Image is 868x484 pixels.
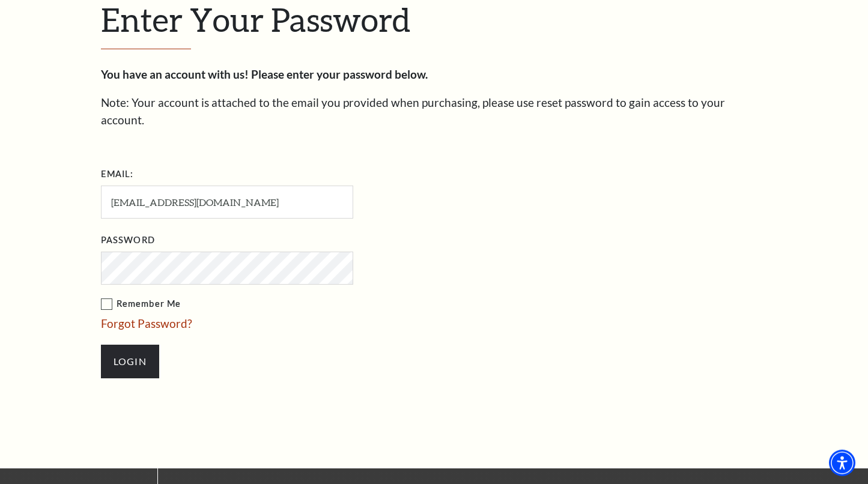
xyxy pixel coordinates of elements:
label: Email: [101,167,134,182]
input: Required [101,186,353,219]
div: Accessibility Menu [829,450,855,476]
input: Submit button [101,345,159,378]
label: Remember Me [101,297,473,312]
strong: Please enter your password below. [251,67,428,81]
label: Password [101,233,155,248]
p: Note: Your account is attached to the email you provided when purchasing, please use reset passwo... [101,94,768,129]
a: Forgot Password? [101,316,192,330]
strong: You have an account with us! [101,67,249,81]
